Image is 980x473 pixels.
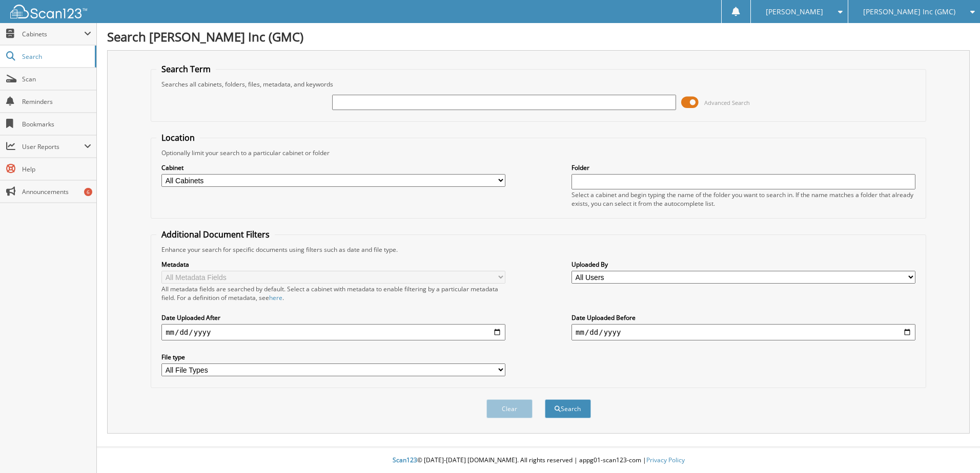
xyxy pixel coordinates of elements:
[486,399,533,418] button: Clear
[161,285,505,302] div: All metadata fields are searched by default. Select a cabinet with metadata to enable filtering b...
[161,260,505,269] label: Metadata
[161,163,505,172] label: Cabinet
[766,9,823,15] span: [PERSON_NAME]
[545,399,591,418] button: Search
[156,245,921,254] div: Enhance your search for specific documents using filters such as date and file type.
[161,313,505,322] label: Date Uploaded After
[156,80,921,89] div: Searches all cabinets, folders, files, metadata, and keywords
[161,353,505,361] label: File type
[863,9,955,15] span: [PERSON_NAME] Inc (GMC)
[22,97,91,106] span: Reminders
[646,456,685,464] a: Privacy Policy
[22,30,84,38] span: Cabinets
[22,142,84,151] span: User Reports
[704,99,750,106] span: Advanced Search
[107,28,970,45] h1: Search [PERSON_NAME] Inc (GMC)
[156,148,921,157] div: Optionally limit your search to a particular cabinet or folder
[22,165,91,174] span: Help
[22,120,91,128] span: Bookmarks
[393,456,417,464] span: Scan123
[156,132,200,143] legend: Location
[10,5,87,18] img: scan123-logo-white.svg
[571,260,915,269] label: Uploaded By
[22,52,90,61] span: Search
[22,75,91,83] span: Scan
[269,293,282,302] a: here
[156,229,275,240] legend: Additional Document Filters
[571,190,915,208] div: Select a cabinet and begin typing the name of the folder you want to search in. If the name match...
[97,448,980,473] div: © [DATE]-[DATE] [DOMAIN_NAME]. All rights reserved | appg01-scan123-com |
[571,313,915,322] label: Date Uploaded Before
[84,188,92,196] div: 6
[571,324,915,340] input: end
[571,163,915,172] label: Folder
[22,187,91,196] span: Announcements
[161,324,505,340] input: start
[156,63,216,75] legend: Search Term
